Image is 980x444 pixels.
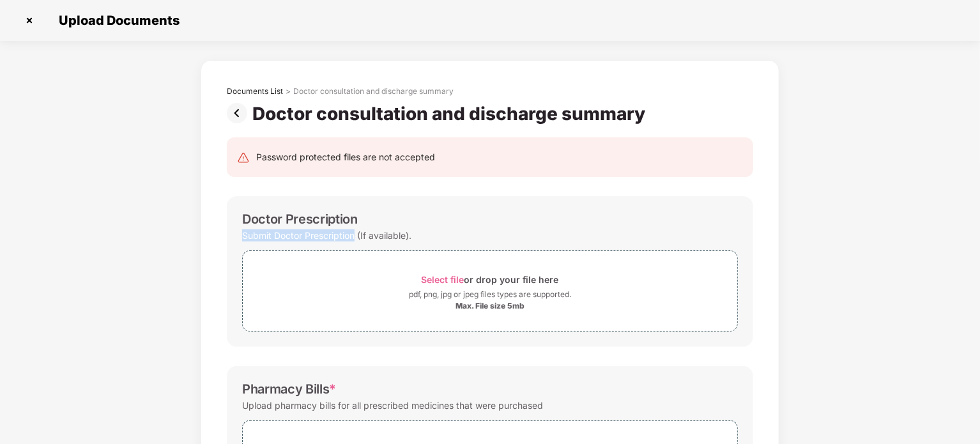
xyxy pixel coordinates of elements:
span: Select fileor drop your file herepdf, png, jpg or jpeg files types are supported.Max. File size 5mb [243,261,737,321]
div: or drop your file here [422,271,559,288]
img: svg+xml;base64,PHN2ZyB4bWxucz0iaHR0cDovL3d3dy53My5vcmcvMjAwMC9zdmciIHdpZHRoPSIyNCIgaGVpZ2h0PSIyNC... [237,151,250,164]
div: Upload pharmacy bills for all prescribed medicines that were purchased [242,397,543,414]
div: Max. File size 5mb [456,301,524,311]
img: svg+xml;base64,PHN2ZyBpZD0iUHJldi0zMngzMiIgeG1sbnM9Imh0dHA6Ly93d3cudzMub3JnLzIwMDAvc3ZnIiB3aWR0aD... [227,103,252,123]
span: Upload Documents [46,13,186,28]
img: svg+xml;base64,PHN2ZyBpZD0iQ3Jvc3MtMzJ4MzIiIHhtbG5zPSJodHRwOi8vd3d3LnczLm9yZy8yMDAwL3N2ZyIgd2lkdG... [19,10,40,31]
div: Doctor consultation and discharge summary [293,86,454,96]
div: Submit Doctor Prescription (If available). [242,227,411,244]
div: Pharmacy Bills [242,381,336,397]
div: Password protected files are not accepted [256,150,435,164]
span: Select file [422,274,464,285]
div: Documents List [227,86,283,96]
div: Doctor Prescription [242,211,358,227]
div: > [286,86,291,96]
div: Doctor consultation and discharge summary [252,103,650,125]
div: pdf, png, jpg or jpeg files types are supported. [409,288,571,301]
